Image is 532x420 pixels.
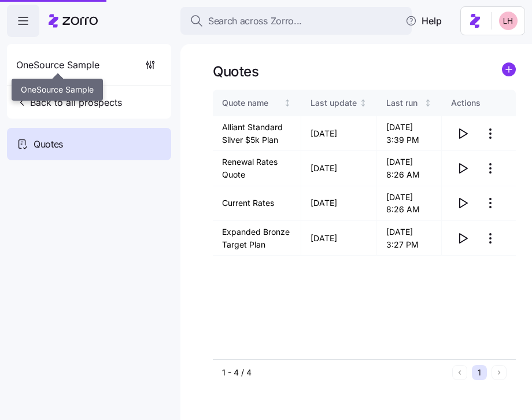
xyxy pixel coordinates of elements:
td: [DATE] 8:26 AM [377,186,442,221]
button: 1 [472,365,487,380]
div: Actions [451,97,507,109]
td: [DATE] [301,151,377,186]
td: [DATE] [301,221,377,256]
td: [DATE] 3:27 PM [377,221,442,256]
div: Last update [311,97,357,109]
th: Last runNot sorted [377,90,442,116]
td: Renewal Rates Quote [213,151,301,186]
span: Help [405,14,442,28]
button: Back to all prospects [12,91,127,114]
button: Previous page [452,365,467,380]
td: [DATE] 3:39 PM [377,116,442,151]
button: Next page [492,365,507,380]
div: Quote name [222,97,282,109]
div: Not sorted [283,99,291,107]
span: Search across Zorro... [208,14,302,28]
img: 8ac9784bd0c5ae1e7e1202a2aac67deb [499,12,518,30]
div: Not sorted [424,99,432,107]
svg: add icon [502,62,516,76]
td: [DATE] [301,116,377,151]
a: Quotes [7,128,171,160]
td: Alliant Standard Silver $5k Plan [213,116,301,151]
div: Last run [386,97,422,109]
a: add icon [502,62,516,80]
button: Help [396,9,451,32]
span: Back to all prospects [16,95,122,109]
td: [DATE] [301,186,377,221]
span: OneSource Sample [16,58,99,72]
td: Expanded Bronze Target Plan [213,221,301,256]
div: Not sorted [359,99,367,107]
th: Last updateNot sorted [301,90,377,116]
button: Search across Zorro... [180,7,412,35]
th: Quote nameNot sorted [213,90,301,116]
div: 1 - 4 / 4 [222,367,448,378]
td: Current Rates [213,186,301,221]
span: Quotes [34,137,63,152]
td: [DATE] 8:26 AM [377,151,442,186]
h1: Quotes [213,62,258,80]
